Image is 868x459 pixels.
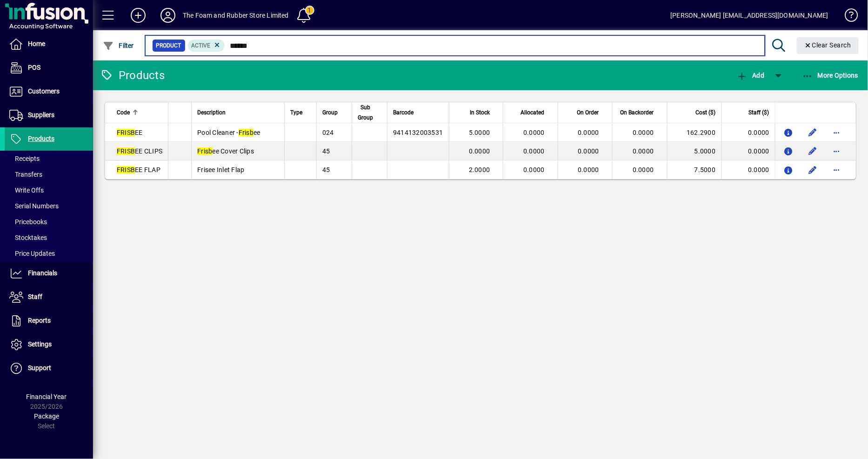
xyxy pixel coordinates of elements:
[469,166,490,173] span: 2.0000
[117,129,135,136] em: FRISB
[5,230,93,246] a: Stocktakes
[578,147,599,155] span: 0.0000
[322,129,334,136] span: 024
[805,144,820,159] button: Edit
[9,155,40,162] span: Receipts
[9,171,42,178] span: Transfers
[5,214,93,230] a: Pricebooks
[470,107,490,118] span: In Stock
[239,129,254,136] em: Frisb
[358,102,373,123] span: Sub Group
[5,286,93,309] a: Staff
[5,104,93,127] a: Suppliers
[455,107,499,118] div: In Stock
[197,147,254,155] span: ee Cover Clips
[100,37,136,54] button: Filter
[27,393,67,400] span: Financial Year
[5,80,93,103] a: Customers
[721,123,775,142] td: 0.0000
[469,147,490,155] span: 0.0000
[28,111,54,119] span: Suppliers
[156,41,181,50] span: Product
[829,125,844,140] button: More options
[197,107,279,118] div: Description
[188,40,225,52] mat-chip: Activation Status: Active
[183,8,289,23] div: The Foam and Rubber Store Limited
[28,40,45,47] span: Home
[28,269,57,277] span: Financials
[667,160,721,179] td: 7.5000
[117,129,143,136] span: EE
[633,166,654,173] span: 0.0000
[123,7,153,24] button: Add
[9,250,55,257] span: Price Updates
[667,142,721,160] td: 5.0000
[5,166,93,182] a: Transfers
[5,246,93,261] a: Price Updates
[28,340,52,348] span: Settings
[521,107,545,118] span: Allocated
[9,218,47,226] span: Pricebooks
[523,129,545,136] span: 0.0000
[322,147,330,155] span: 45
[28,364,51,372] span: Support
[696,107,716,118] span: Cost ($)
[721,142,775,160] td: 0.0000
[736,72,764,79] span: Add
[28,317,51,324] span: Reports
[578,166,599,173] span: 0.0000
[5,198,93,214] a: Serial Numbers
[117,147,135,155] em: FRISB
[117,166,135,173] em: FRISB
[577,107,599,118] span: On Order
[633,147,654,155] span: 0.0000
[805,162,820,177] button: Edit
[805,125,820,140] button: Edit
[28,87,60,95] span: Customers
[671,8,828,23] div: [PERSON_NAME] [EMAIL_ADDRESS][DOMAIN_NAME]
[749,107,769,118] span: Staff ($)
[5,333,93,356] a: Settings
[197,147,212,155] em: Frisb
[34,412,59,420] span: Package
[322,166,330,173] span: 45
[9,186,44,194] span: Write Offs
[5,182,93,198] a: Write Offs
[734,67,767,84] button: Add
[100,68,165,83] div: Products
[290,107,311,118] div: Type
[117,107,130,118] span: Code
[621,107,654,118] span: On Backorder
[469,129,490,136] span: 5.0000
[153,7,183,24] button: Profile
[393,129,443,136] span: 9414132003531
[28,293,42,300] span: Staff
[103,42,134,49] span: Filter
[838,2,856,32] a: Knowledge Base
[667,123,721,142] td: 162.2900
[117,147,162,155] span: EE CLIPS
[290,107,302,118] span: Type
[28,64,40,71] span: POS
[523,147,545,155] span: 0.0000
[197,107,226,118] span: Description
[721,160,775,179] td: 0.0000
[509,107,553,118] div: Allocated
[322,107,346,118] div: Group
[564,107,608,118] div: On Order
[358,102,381,123] div: Sub Group
[197,129,260,136] span: Pool Cleaner - ee
[9,202,59,210] span: Serial Numbers
[800,67,861,84] button: More Options
[5,33,93,56] a: Home
[197,166,244,173] span: Frisee Inlet Flap
[117,107,162,118] div: Code
[117,166,160,173] span: EE FLAP
[28,135,54,142] span: Products
[5,56,93,80] a: POS
[829,144,844,159] button: More options
[9,234,47,241] span: Stocktakes
[192,42,211,49] span: Active
[633,129,654,136] span: 0.0000
[393,107,414,118] span: Barcode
